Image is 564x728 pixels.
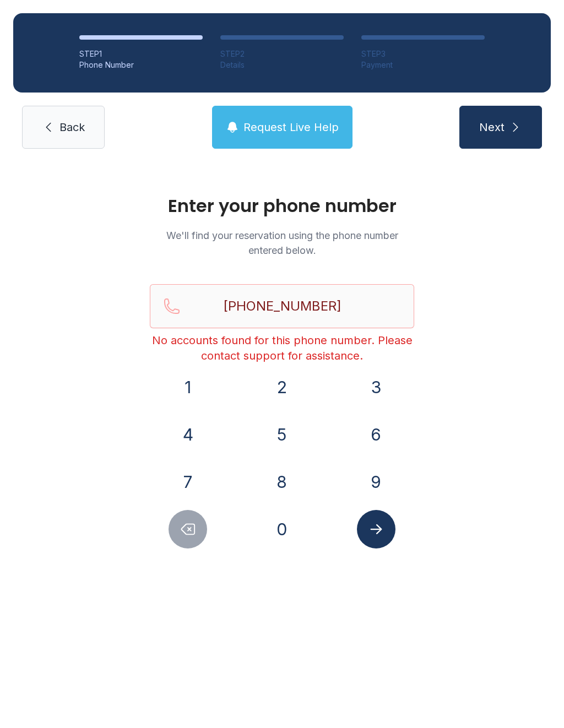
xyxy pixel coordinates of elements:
[220,48,344,59] div: STEP 2
[220,59,344,70] div: Details
[59,119,85,135] span: Back
[357,415,395,454] button: 6
[357,368,395,406] button: 3
[361,48,485,59] div: STEP 3
[263,415,301,454] button: 5
[169,463,207,501] button: 7
[150,333,414,363] div: No accounts found for this phone number. Please contact support for assistance.
[150,197,414,215] h1: Enter your phone number
[169,368,207,406] button: 1
[357,510,395,548] button: Submit lookup form
[263,368,301,406] button: 2
[169,510,207,548] button: Delete number
[263,510,301,548] button: 0
[169,415,207,454] button: 4
[79,48,203,59] div: STEP 1
[479,119,505,135] span: Next
[150,228,414,258] p: We'll find your reservation using the phone number entered below.
[263,463,301,501] button: 8
[79,59,203,70] div: Phone Number
[150,284,414,328] input: Reservation phone number
[361,59,485,70] div: Payment
[243,119,339,135] span: Request Live Help
[357,463,395,501] button: 9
